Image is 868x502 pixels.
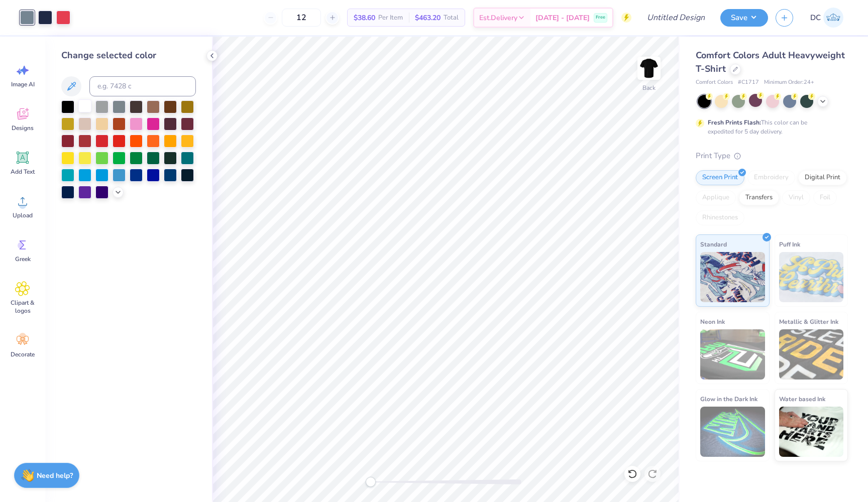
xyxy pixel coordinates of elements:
[13,211,33,219] span: Upload
[720,9,768,27] button: Save
[12,124,34,132] span: Designs
[535,13,590,23] span: [DATE] - [DATE]
[696,190,736,205] div: Applique
[37,471,73,480] strong: Need help?
[696,78,733,87] span: Comfort Colors
[696,210,744,225] div: Rhinestones
[779,329,844,380] img: Metallic & Glitter Ink
[696,170,744,185] div: Screen Print
[444,13,459,23] span: Total
[708,118,831,136] div: This color can be expedited for 5 day delivery.
[738,78,759,87] span: # C1717
[89,76,196,96] input: e.g. 7428 c
[700,394,757,404] span: Glow in the Dark Ink
[479,13,517,23] span: Est. Delivery
[708,118,761,127] strong: Fresh Prints Flash:
[813,190,837,205] div: Foil
[747,170,795,185] div: Embroidery
[11,168,35,176] span: Add Text
[378,13,403,23] span: Per Item
[596,14,605,21] span: Free
[779,252,844,302] img: Puff Ink
[11,80,35,88] span: Image AI
[6,299,39,315] span: Clipart & logos
[639,8,713,28] input: Untitled Design
[696,49,845,75] span: Comfort Colors Adult Heavyweight T-Shirt
[696,150,848,162] div: Print Type
[739,190,779,205] div: Transfers
[700,316,725,327] span: Neon Ink
[806,8,848,28] a: DC
[15,255,31,263] span: Greek
[810,12,821,24] span: DC
[779,239,800,249] span: Puff Ink
[700,252,765,302] img: Standard
[61,49,196,62] div: Change selected color
[823,8,843,28] img: Devyn Cooper
[798,170,847,185] div: Digital Print
[282,9,321,27] input: – –
[642,83,656,92] div: Back
[415,13,441,23] span: $463.20
[700,407,765,457] img: Glow in the Dark Ink
[779,316,838,327] span: Metallic & Glitter Ink
[366,477,376,487] div: Accessibility label
[782,190,810,205] div: Vinyl
[700,239,727,249] span: Standard
[779,407,844,457] img: Water based Ink
[779,394,825,404] span: Water based Ink
[700,329,765,380] img: Neon Ink
[11,350,35,358] span: Decorate
[764,78,814,87] span: Minimum Order: 24 +
[639,58,659,78] img: Back
[354,13,375,23] span: $38.60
